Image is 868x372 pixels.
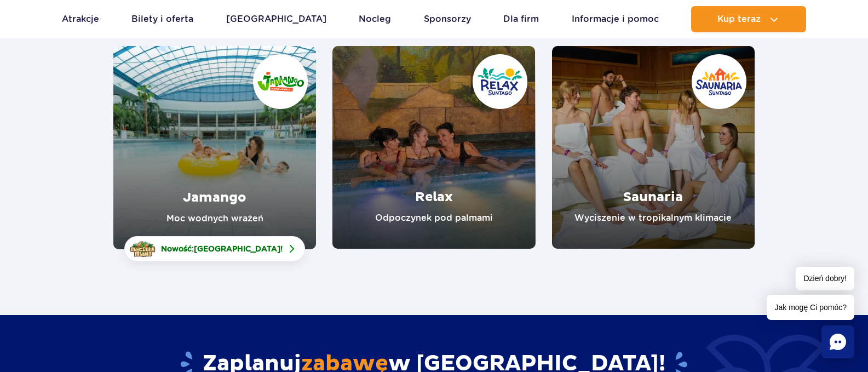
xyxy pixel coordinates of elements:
[503,6,539,32] a: Dla firm
[796,267,854,290] span: Dzień dobry!
[194,244,280,253] span: [GEOGRAPHIC_DATA]
[332,46,535,249] a: Relax
[62,6,99,32] a: Atrakcje
[572,6,659,32] a: Informacje i pomoc
[161,243,283,254] span: Nowość: !
[821,325,854,358] div: Chat
[424,6,471,32] a: Sponsorzy
[767,295,854,320] span: Jak mogę Ci pomóc?
[717,14,761,24] span: Kup teraz
[359,6,391,32] a: Nocleg
[124,236,305,261] a: Nowość:[GEOGRAPHIC_DATA]!
[131,6,193,32] a: Bilety i oferta
[226,6,326,32] a: [GEOGRAPHIC_DATA]
[113,46,316,249] a: Jamango
[552,46,755,249] a: Saunaria
[691,6,806,32] button: Kup teraz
